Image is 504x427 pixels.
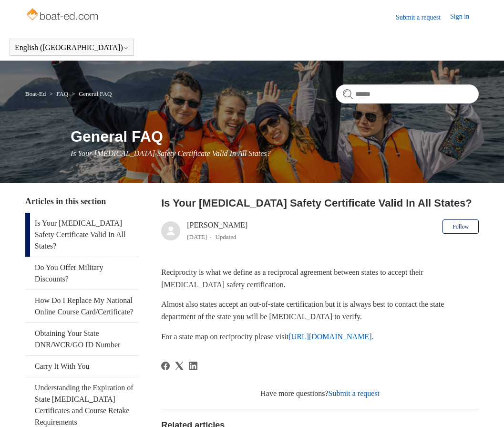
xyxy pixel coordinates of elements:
[442,219,479,234] button: Follow Article
[189,362,197,370] svg: Share this page on LinkedIn
[396,12,450,22] a: Submit a request
[161,331,479,343] p: For a state map on reciprocity please visit
[25,90,48,97] li: Boat-Ed
[70,90,112,97] li: General FAQ
[161,388,479,399] div: Have more questions?
[71,149,271,157] span: Is Your [MEDICAL_DATA] Safety Certificate Valid In All States?
[161,266,479,291] p: Reciprocity is what we define as a reciprocal agreement between states to accept their [MEDICAL_D...
[329,389,380,397] a: Submit a request
[161,298,479,323] p: Almost also states accept an out-of-state certification but it is always best to contact the stat...
[47,90,70,97] li: FAQ
[288,333,373,341] a: [URL][DOMAIN_NAME].
[175,362,184,370] a: X Corp
[189,362,197,370] a: LinkedIn
[25,323,139,355] a: Obtaining Your State DNR/WCR/GO ID Number
[450,11,479,23] a: Sign in
[161,362,170,370] a: Facebook
[25,290,139,323] a: How Do I Replace My National Online Course Card/Certificate?
[25,6,101,25] img: Boat-Ed Help Center home page
[79,90,112,97] a: General FAQ
[25,213,139,257] a: Is Your [MEDICAL_DATA] Safety Certificate Valid In All States?
[25,257,139,290] a: Do You Offer Military Discounts?
[15,43,129,52] button: English ([GEOGRAPHIC_DATA])
[215,233,236,240] li: Updated
[25,90,46,97] a: Boat-Ed
[25,197,106,206] span: Articles in this section
[25,356,139,377] a: Carry It With You
[336,84,479,104] input: Search
[175,362,184,370] svg: Share this page on X Corp
[161,195,479,211] h2: Is Your Boating Safety Certificate Valid In All States?
[56,90,68,97] a: FAQ
[187,233,207,240] time: 03/01/2024, 16:48
[187,219,247,242] div: [PERSON_NAME]
[71,125,479,148] h1: General FAQ
[161,362,170,370] svg: Share this page on Facebook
